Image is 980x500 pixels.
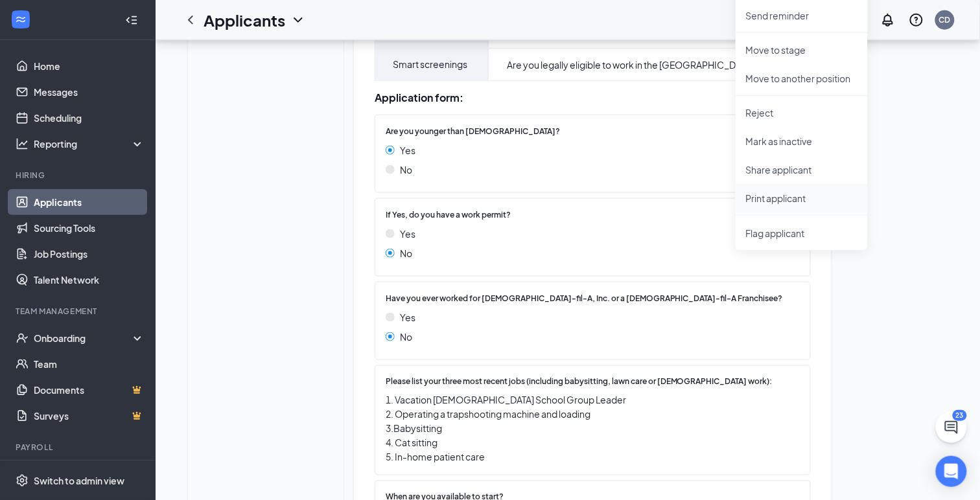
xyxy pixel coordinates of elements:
h1: Applicants [204,9,285,31]
button: ChatActive [936,412,967,443]
div: Onboarding [34,332,134,345]
div: Payroll [16,442,142,453]
svg: WorkstreamLogo [14,13,27,26]
svg: UserCheck [16,332,29,345]
a: DocumentsCrown [34,377,145,403]
span: Yes [400,227,415,241]
svg: ChevronDown [290,12,306,28]
div: 23 [953,410,967,421]
p: Move to stage [746,43,857,56]
a: Applicants [34,189,145,215]
a: Team [34,351,145,377]
span: Have you ever worked for [DEMOGRAPHIC_DATA]-fil-A, Inc. or a [DEMOGRAPHIC_DATA]-fil-A Franchisee? [386,293,783,305]
a: Job Postings [34,241,145,267]
span: No [400,330,412,344]
a: SurveysCrown [34,403,145,429]
a: Home [34,53,145,79]
span: Flag applicant [746,226,857,240]
div: Hiring [16,170,142,181]
svg: ChatActive [944,420,959,435]
div: Application form: [375,91,811,104]
span: Yes [400,143,415,157]
span: No [400,163,412,177]
svg: Notifications [880,12,896,28]
span: Yes [400,310,415,324]
div: Team Management [16,306,142,317]
span: 1. Vacation [DEMOGRAPHIC_DATA] School Group Leader 2. Operating a trapshooting machine and loadin... [386,393,787,464]
svg: QuestionInfo [909,12,924,28]
p: Move to another position [746,72,857,85]
p: Share applicant [746,163,857,176]
svg: Collapse [125,14,138,27]
svg: ChevronLeft [183,12,198,28]
div: CD [939,14,951,25]
a: Talent Network [34,267,145,293]
span: If Yes, do you have a work permit? [386,209,511,222]
a: Scheduling [34,105,145,131]
div: Switch to admin view [34,474,124,487]
svg: Settings [16,474,29,487]
span: Please list your three most recent jobs (including babysitting, lawn care or [DEMOGRAPHIC_DATA] w... [386,376,773,389]
p: Send reminder [746,9,857,22]
div: Reporting [34,137,145,150]
a: Sourcing Tools [34,215,145,241]
span: Smart screenings [393,49,467,80]
p: Reject [746,106,857,119]
a: Messages [34,79,145,105]
p: Print applicant [746,192,857,205]
span: No [400,246,412,260]
div: Are you legally eligible to work in the [GEOGRAPHIC_DATA]? : [507,58,776,71]
svg: Analysis [16,137,29,150]
span: Are you younger than [DEMOGRAPHIC_DATA]? [386,126,560,138]
div: Open Intercom Messenger [936,456,967,487]
p: Mark as inactive [746,135,857,148]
